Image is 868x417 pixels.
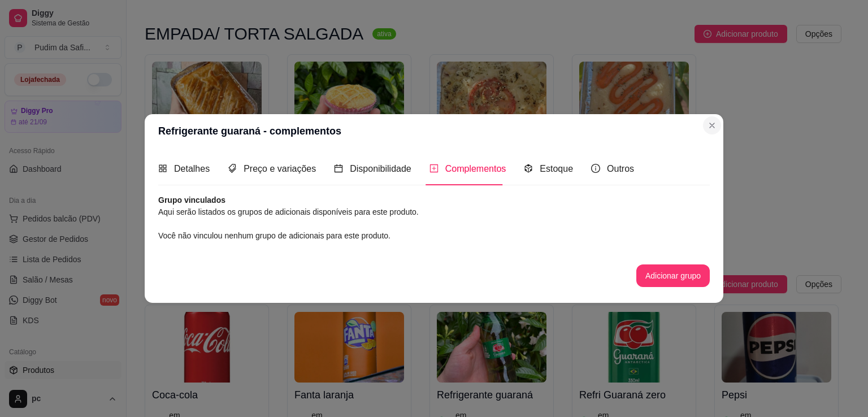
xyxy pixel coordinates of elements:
[228,164,237,173] span: tags
[445,164,506,173] span: Complementos
[607,164,634,173] span: Outros
[591,164,600,173] span: info-circle
[158,231,390,240] span: Você não vinculou nenhum grupo de adicionais para este produto.
[145,114,723,148] header: Refrigerante guaraná - complementos
[158,206,710,218] article: Aqui serão listados os grupos de adicionais disponíveis para este produto.
[158,164,167,173] span: appstore
[636,264,710,287] button: Adicionar grupo
[174,164,210,173] span: Detalhes
[524,164,533,173] span: code-sandbox
[540,164,573,173] span: Estoque
[334,164,343,173] span: calendar
[350,164,411,173] span: Disponibilidade
[429,164,439,173] span: plus-square
[703,116,721,134] button: Close
[158,194,710,206] article: Grupo vinculados
[244,164,316,173] span: Preço e variações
